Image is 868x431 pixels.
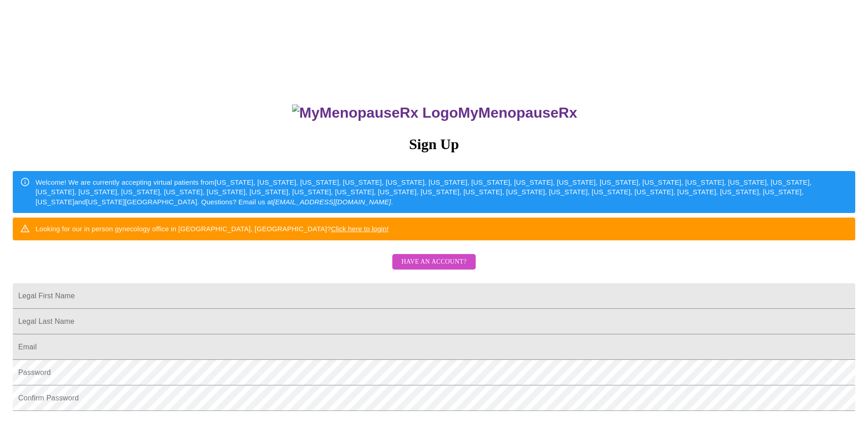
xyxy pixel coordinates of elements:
[273,198,391,206] em: [EMAIL_ADDRESS][DOMAIN_NAME]
[13,136,855,153] h3: Sign Up
[36,220,389,237] div: Looking for our in person gynecology office in [GEOGRAPHIC_DATA], [GEOGRAPHIC_DATA]?
[401,256,467,268] span: Have an account?
[14,104,856,121] h3: MyMenopauseRx
[292,104,458,121] img: MyMenopauseRx Logo
[390,264,478,272] a: Have an account?
[36,174,848,210] div: Welcome! We are currently accepting virtual patients from [US_STATE], [US_STATE], [US_STATE], [US...
[392,254,476,270] button: Have an account?
[331,225,389,233] a: Click here to login!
